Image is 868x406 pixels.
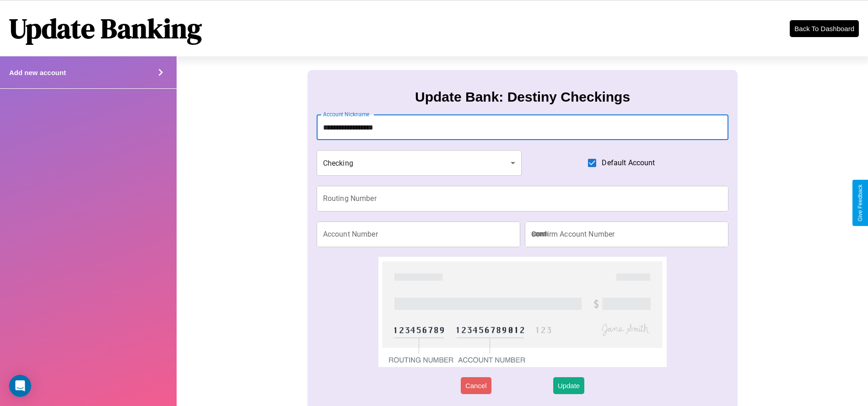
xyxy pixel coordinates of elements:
[857,184,863,222] div: Give Feedback
[790,20,859,37] button: Back To Dashboard
[9,10,202,47] h1: Update Banking
[415,89,630,105] h3: Update Bank: Destiny Checkings
[323,110,370,118] label: Account Nickname
[9,69,66,76] h4: Add new account
[553,377,584,394] button: Update
[461,377,491,394] button: Cancel
[317,150,522,176] div: Checking
[602,157,655,168] span: Default Account
[9,375,31,397] div: Open Intercom Messenger
[378,257,667,367] img: check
